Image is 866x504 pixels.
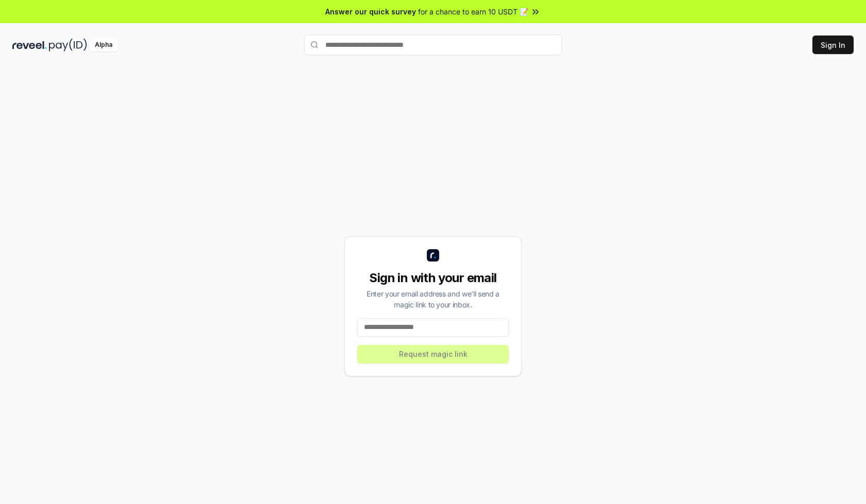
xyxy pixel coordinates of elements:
[89,39,118,51] div: Alpha
[12,39,47,51] img: reveel_dark
[418,6,528,17] span: for a chance to earn 10 USDT 📝
[357,270,509,286] div: Sign in with your email
[325,6,416,17] span: Answer our quick survey
[357,288,509,310] div: Enter your email address and we’ll send a magic link to your inbox.
[427,249,439,262] img: logo_small
[812,36,854,54] button: Sign In
[49,39,87,51] img: pay_id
